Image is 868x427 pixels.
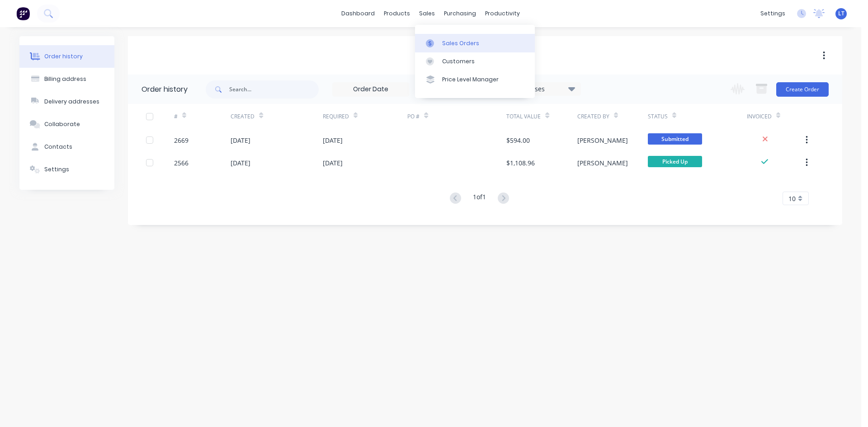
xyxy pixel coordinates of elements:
div: Billing address [44,75,86,83]
input: Search... [229,80,319,99]
div: productivity [481,7,524,20]
span: Picked Up [648,156,702,167]
div: Status [648,113,668,121]
div: Invoiced [747,113,772,121]
span: LT [838,9,844,18]
a: Sales Orders [415,34,535,52]
div: PO # [407,113,420,121]
span: 10 [788,194,796,203]
button: Create Order [776,82,829,97]
div: Collaborate [44,120,80,128]
div: # [174,104,231,129]
div: Order history [142,84,188,95]
div: [DATE] [323,136,343,145]
div: Created By [577,104,648,129]
button: Collaborate [19,113,114,136]
div: Status [648,104,747,129]
a: Price Level Manager [415,70,535,89]
div: 16 Statuses [505,84,580,94]
div: Total Value [506,113,541,121]
div: [PERSON_NAME] [577,136,628,145]
div: Created [231,113,255,121]
button: Delivery addresses [19,90,114,113]
div: Order history [44,52,83,61]
div: 2566 [174,158,189,168]
div: 1 of 1 [473,192,486,205]
img: Factory [16,7,30,20]
div: [DATE] [323,158,343,168]
button: Contacts [19,136,114,158]
div: Created [231,104,322,129]
div: Total Value [506,104,577,129]
div: Price Level Manager [442,75,499,84]
div: Contacts [44,143,72,151]
div: Required [323,104,408,129]
div: PO # [407,104,506,129]
div: $594.00 [506,136,530,145]
div: settings [756,7,790,20]
div: Created By [577,113,609,121]
div: products [379,7,415,20]
button: Billing address [19,68,114,90]
div: Required [323,113,349,121]
div: $1,108.96 [506,158,535,168]
button: Order history [19,45,114,68]
input: Order Date [333,83,409,96]
div: [DATE] [231,136,250,145]
div: 2669 [174,136,189,145]
div: Delivery addresses [44,98,99,106]
div: Settings [44,165,69,174]
div: Invoiced [747,104,803,129]
a: Customers [415,52,535,70]
div: Sales Orders [442,39,479,47]
button: Settings [19,158,114,181]
div: purchasing [439,7,481,20]
div: # [174,113,178,121]
div: [DATE] [231,158,250,168]
div: [PERSON_NAME] [577,158,628,168]
div: Customers [442,57,475,66]
a: dashboard [337,7,379,20]
div: sales [415,7,439,20]
span: Submitted [648,133,702,145]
